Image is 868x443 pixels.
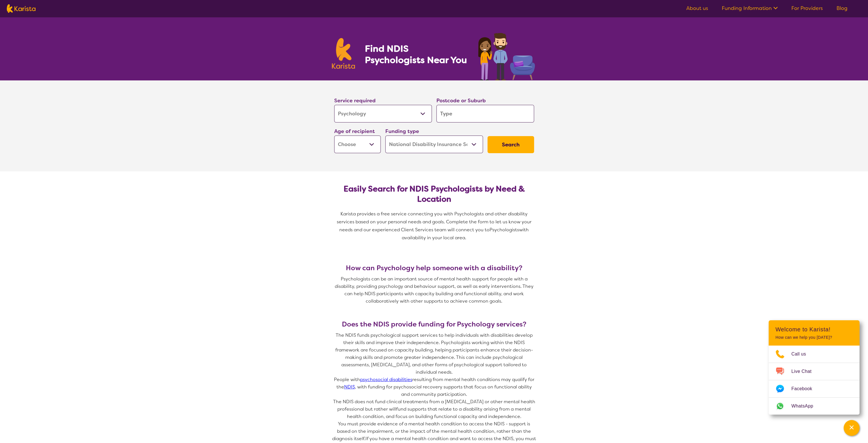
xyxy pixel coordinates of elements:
[334,97,376,104] label: Service required
[476,31,536,80] img: psychology
[686,5,708,12] a: About us
[332,38,355,69] img: Karista logo
[332,332,536,376] p: The NDIS funds psychological support services to help individuals with disabilities develop their...
[339,184,530,204] h2: Easily Search for NDIS Psychologists by Need & Location
[332,421,532,442] span: You must provide evidence of a mental health condition to access the NDIS - support is based on t...
[365,43,470,66] h1: Find NDIS Psychologists Near You
[332,275,536,305] p: Psychologists can be an important source of mental health support for people with a disability, p...
[836,5,848,12] a: Blog
[791,402,820,410] span: WhatsApp
[791,350,813,358] span: Call us
[844,420,859,436] button: Channel Menu
[332,376,536,398] p: People with resulting from mental health conditions may qualify for the , with funding for psycho...
[347,406,532,419] span: fund supports that relate to a disability arising from a mental health condition, and focus on bu...
[791,5,823,12] a: For Providers
[332,398,536,420] p: The NDIS does not fund clinical treatments from a [MEDICAL_DATA] or other mental health professio...
[791,367,818,376] span: Live Chat
[360,377,412,382] a: psychosocial disabilities
[436,105,534,122] input: Type
[332,320,536,328] h3: Does the NDIS provide funding for Psychology services?
[337,211,533,233] span: Karista provides a free service connecting you with Psychologists and other disability services b...
[488,136,534,153] button: Search
[436,97,486,104] label: Postcode or Suburb
[769,398,859,415] a: Web link opens in a new tab.
[775,326,853,333] h2: Welcome to Karista!
[490,227,519,233] span: Psychologists
[769,346,859,415] ul: Choose channel
[775,335,853,340] p: How can we help you [DATE]?
[791,384,819,393] span: Facebook
[722,5,778,12] a: Funding Information
[332,264,536,272] h3: How can Psychology help someone with a disability?
[334,128,375,135] label: Age of recipient
[7,4,35,13] img: Karista logo
[769,320,859,415] div: Channel Menu
[385,128,419,135] label: Funding type
[344,384,355,390] a: NDIS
